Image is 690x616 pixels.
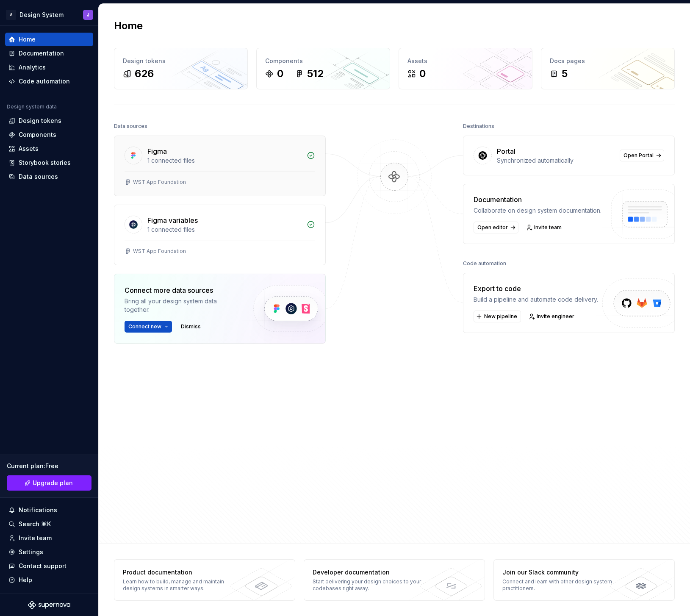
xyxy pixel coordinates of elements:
[133,248,186,255] div: WST App Foundation
[2,6,97,24] button: ADesign SystemJ
[474,283,598,294] div: Export to code
[19,562,67,570] div: Contact support
[123,568,241,577] div: Product documentation
[307,67,324,80] div: 512
[623,152,654,159] span: Open Portal
[114,120,147,132] div: Data sources
[5,170,93,183] a: Data sources
[19,63,46,72] div: Analytics
[114,559,295,601] a: Product documentationLearn how to build, manage and maintain design systems in smarter ways.
[125,321,172,333] button: Connect new
[419,67,426,80] div: 0
[19,158,71,167] div: Storybook stories
[497,156,615,165] div: Synchronized automatically
[5,156,93,169] a: Storybook stories
[114,19,143,33] h2: Home
[5,128,93,142] a: Components
[313,578,431,592] div: Start delivering your design choices to your codebases right away.
[135,67,154,80] div: 626
[147,225,302,234] div: 1 connected files
[6,10,16,20] div: A
[19,172,58,181] div: Data sources
[463,120,494,132] div: Destinations
[19,520,51,528] div: Search ⌘K
[7,103,57,110] div: Design system data
[19,144,39,153] div: Assets
[5,33,93,46] a: Home
[123,57,239,65] div: Design tokens
[19,576,32,584] div: Help
[125,285,239,295] div: Connect more data sources
[474,206,601,215] div: Collaborate on design system documentation.
[5,114,93,128] a: Design tokens
[477,224,508,231] span: Open editor
[313,568,431,577] div: Developer documentation
[114,136,326,196] a: Figma1 connected filesWST App Foundation
[256,48,390,89] a: Components0512
[147,156,302,165] div: 1 connected files
[562,67,568,80] div: 5
[128,323,161,330] span: Connect new
[87,11,89,18] div: J
[19,506,57,514] div: Notifications
[620,150,664,161] a: Open Portal
[474,222,518,233] a: Open editor
[5,503,93,517] button: Notifications
[114,48,248,89] a: Design tokens626
[304,559,485,601] a: Developer documentationStart delivering your design choices to your codebases right away.
[5,75,93,88] a: Code automation
[526,311,578,322] a: Invite engineer
[123,578,241,592] div: Learn how to build, manage and maintain design systems in smarter ways.
[19,130,56,139] div: Components
[541,48,675,89] a: Docs pages5
[407,57,524,65] div: Assets
[19,49,64,58] div: Documentation
[277,67,283,80] div: 0
[28,601,70,609] svg: Supernova Logo
[265,57,381,65] div: Components
[147,146,167,156] div: Figma
[493,559,675,601] a: Join our Slack communityConnect and learn with other design system practitioners.
[114,205,326,265] a: Figma variables1 connected filesWST App Foundation
[463,258,506,269] div: Code automation
[5,61,93,74] a: Analytics
[147,215,198,225] div: Figma variables
[5,573,93,587] button: Help
[474,194,601,205] div: Documentation
[181,323,201,330] span: Dismiss
[502,568,621,577] div: Join our Slack community
[19,534,52,542] div: Invite team
[5,517,93,531] button: Search ⌘K
[133,179,186,186] div: WST App Foundation
[399,48,532,89] a: Assets0
[33,479,73,487] span: Upgrade plan
[19,11,64,19] div: Design System
[125,297,239,314] div: Bring all your design system data together.
[5,545,93,559] a: Settings
[502,578,621,592] div: Connect and learn with other design system practitioners.
[5,531,93,545] a: Invite team
[484,313,517,320] span: New pipeline
[19,35,36,44] div: Home
[534,224,562,231] span: Invite team
[7,462,91,470] div: Current plan : Free
[537,313,574,320] span: Invite engineer
[177,321,205,333] button: Dismiss
[7,475,91,491] a: Upgrade plan
[5,559,93,573] button: Contact support
[474,295,598,304] div: Build a pipeline and automate code delivery.
[497,146,515,156] div: Portal
[524,222,565,233] a: Invite team
[19,77,70,86] div: Code automation
[5,47,93,60] a: Documentation
[474,311,521,322] button: New pipeline
[19,117,61,125] div: Design tokens
[5,142,93,155] a: Assets
[19,548,43,556] div: Settings
[550,57,666,65] div: Docs pages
